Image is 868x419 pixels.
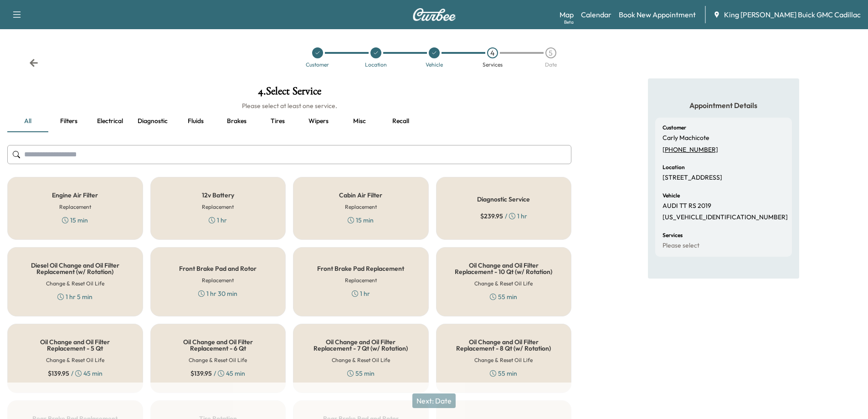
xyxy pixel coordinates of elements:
[663,145,726,154] a: [PHONE_NUMBER]
[477,196,530,202] h5: Diagnostic Service
[216,110,257,132] button: Brakes
[130,110,175,132] button: Diagnostic
[332,356,390,364] h6: Change & Reset Oil Life
[317,265,404,272] h5: Front Brake Pad Replacement
[380,110,421,132] button: Recall
[7,86,571,101] h1: 4 . Select Service
[48,369,103,378] div: / 45 min
[663,193,680,198] h6: Vehicle
[451,339,557,352] h5: Oil Change and Oil Filter Replacement - 8 Qt (w/ Rotation)
[347,369,375,378] div: 55 min
[474,279,533,288] h6: Change & Reset Oil Life
[365,62,387,67] div: Location
[298,110,339,132] button: Wipers
[202,276,234,285] h6: Replacement
[483,62,503,67] div: Services
[655,100,792,110] h5: Appointment Details
[474,356,533,364] h6: Change & Reset Oil Life
[663,233,683,238] h6: Services
[480,212,503,221] span: $ 239.95
[202,192,234,198] h5: 12v Battery
[451,262,557,275] h5: Oil Change and Oil Filter Replacement - 10 Qt (w/ Rotation)
[339,110,380,132] button: Misc
[345,276,377,285] h6: Replacement
[663,174,722,182] p: [STREET_ADDRESS]
[348,216,374,225] div: 15 min
[663,213,788,222] p: [US_VEHICLE_IDENTIFICATION_NUMBER]
[545,47,556,58] div: 5
[46,279,104,288] h6: Change & Reset Oil Life
[490,369,517,378] div: 55 min
[7,110,48,132] button: all
[62,216,88,225] div: 15 min
[663,134,709,142] p: Carly Machicote
[663,242,699,250] p: Please select
[257,110,298,132] button: Tires
[190,369,245,378] div: / 45 min
[59,203,91,211] h6: Replacement
[22,339,128,352] h5: Oil Change and Oil Filter Replacement - 5 Qt
[345,203,377,211] h6: Replacement
[663,202,711,210] p: AUDI TT RS 2019
[306,62,329,67] div: Customer
[175,110,216,132] button: Fluids
[209,216,227,225] div: 1 hr
[480,212,527,221] div: / 1 hr
[560,9,574,20] a: MapBeta
[564,19,574,26] div: Beta
[663,125,686,130] h6: Customer
[426,62,443,67] div: Vehicle
[308,339,414,352] h5: Oil Change and Oil Filter Replacement - 7 Qt (w/ Rotation)
[581,9,611,20] a: Calendar
[22,262,128,275] h5: Diesel Oil Change and Oil Filter Replacement (w/ Rotation)
[545,62,557,67] div: Date
[724,9,861,20] span: King [PERSON_NAME] Buick GMC Cadillac
[202,203,234,211] h6: Replacement
[48,110,89,132] button: Filters
[7,110,571,132] div: basic tabs example
[198,289,237,298] div: 1 hr 30 min
[89,110,130,132] button: Electrical
[52,192,98,198] h5: Engine Air Filter
[46,356,104,364] h6: Change & Reset Oil Life
[190,369,212,378] span: $ 139.95
[189,356,247,364] h6: Change & Reset Oil Life
[29,58,38,67] div: Back
[339,192,382,198] h5: Cabin Air Filter
[7,101,571,110] h6: Please select at least one service.
[487,47,498,58] div: 4
[352,289,370,298] div: 1 hr
[619,9,696,20] a: Book New Appointment
[663,165,685,170] h6: Location
[48,369,69,378] span: $ 139.95
[179,265,257,272] h5: Front Brake Pad and Rotor
[412,8,456,21] img: Curbee Logo
[57,292,92,301] div: 1 hr 5 min
[165,339,271,352] h5: Oil Change and Oil Filter Replacement - 6 Qt
[490,292,517,301] div: 55 min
